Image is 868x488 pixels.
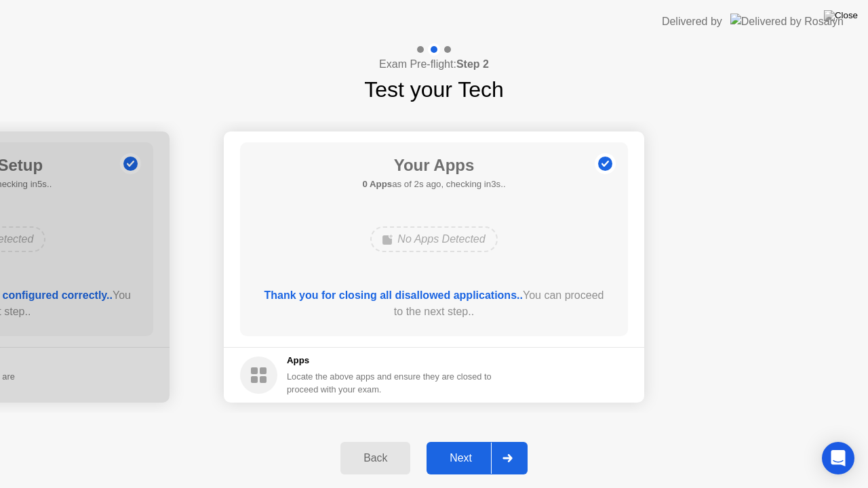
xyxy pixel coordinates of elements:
img: Delivered by Rosalyn [730,14,844,29]
div: Open Intercom Messenger [822,442,854,474]
button: Next [427,442,528,474]
h5: Apps [287,354,492,367]
b: Thank you for closing all disallowed applications.. [264,289,523,301]
h1: Test your Tech [364,73,504,106]
img: Close [824,10,858,21]
div: You can proceed to the next step.. [260,287,609,320]
div: Back [344,452,406,464]
div: No Apps Detected [370,226,497,252]
h4: Exam Pre-flight: [379,56,489,73]
h5: as of 2s ago, checking in3s.. [362,178,505,191]
div: Next [431,452,491,464]
button: Back [340,442,410,474]
h1: Your Apps [362,153,505,178]
div: Delivered by [662,14,722,30]
b: Step 2 [456,58,489,70]
b: 0 Apps [362,179,392,189]
div: Locate the above apps and ensure they are closed to proceed with your exam. [287,370,492,396]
